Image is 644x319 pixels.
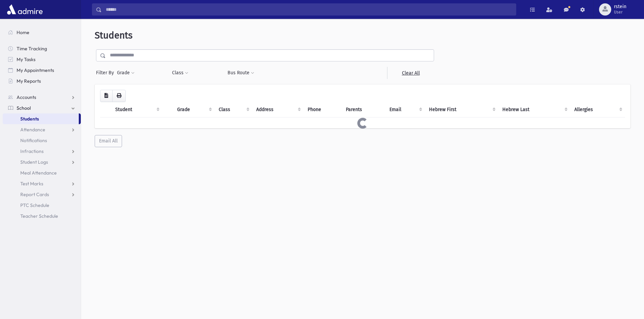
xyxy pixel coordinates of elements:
[20,116,39,122] span: Students
[17,46,47,52] span: Time Tracking
[20,170,57,176] span: Meal Attendance
[20,191,49,197] span: Report Cards
[3,200,81,211] a: PTC Schedule
[385,102,425,117] th: Email
[304,102,342,117] th: Phone
[3,27,81,38] a: Home
[215,102,253,117] th: Class
[20,181,43,187] span: Test Marks
[95,30,133,41] span: Students
[95,135,122,147] button: Email All
[5,3,44,16] img: AdmirePro
[17,67,54,73] span: My Appointments
[17,56,35,62] span: My Tasks
[17,94,36,100] span: Accounts
[20,137,47,143] span: Notifications
[3,157,81,167] a: Student Logs
[342,102,385,117] th: Parents
[112,90,126,102] button: Print
[3,146,81,157] a: Infractions
[102,3,516,16] input: Search
[614,4,626,9] span: rstein
[614,9,626,15] span: User
[252,102,304,117] th: Address
[3,189,81,200] a: Report Cards
[3,76,81,86] a: My Reports
[100,90,113,102] button: CSV
[3,103,81,113] a: School
[20,213,58,219] span: Teacher Schedule
[3,113,79,124] a: Students
[498,102,571,117] th: Hebrew Last
[20,127,45,133] span: Attendance
[3,211,81,221] a: Teacher Schedule
[20,202,49,208] span: PTC Schedule
[3,92,81,103] a: Accounts
[3,124,81,135] a: Attendance
[17,105,31,111] span: School
[173,102,214,117] th: Grade
[425,102,498,117] th: Hebrew First
[17,29,29,35] span: Home
[117,67,135,79] button: Grade
[172,67,189,79] button: Class
[3,54,81,65] a: My Tasks
[3,135,81,146] a: Notifications
[227,67,255,79] button: Bus Route
[3,178,81,189] a: Test Marks
[3,167,81,178] a: Meal Attendance
[570,102,625,117] th: Allergies
[3,43,81,54] a: Time Tracking
[20,159,48,165] span: Student Logs
[20,148,44,154] span: Infractions
[3,65,81,76] a: My Appointments
[96,69,117,76] span: Filter By
[387,67,434,79] a: Clear All
[111,102,162,117] th: Student
[17,78,41,84] span: My Reports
